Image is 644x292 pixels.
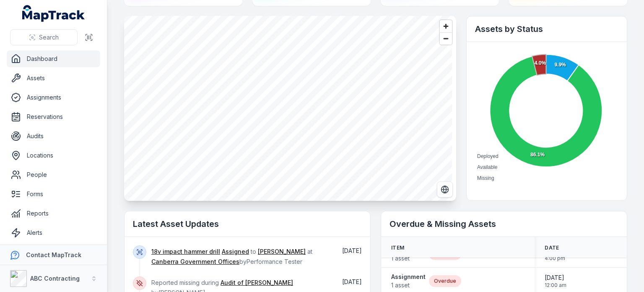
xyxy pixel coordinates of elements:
span: 1 asset [391,254,426,263]
strong: Assignment [391,273,426,281]
a: Assignment1 asset [391,273,426,289]
canvas: Map [124,16,452,201]
span: [DATE] [342,278,362,285]
div: Overdue [429,275,461,287]
time: 7/23/2025, 12:42:03 PM [342,278,362,285]
a: People [7,166,100,183]
a: Assets [7,70,100,87]
a: Alerts [7,224,100,241]
a: Forms [7,186,100,203]
button: Switch to Satellite View [437,182,453,197]
a: Settings [7,244,100,260]
a: 18v impact hammer drill [151,247,220,256]
a: Dashboard [7,50,100,67]
button: Search [10,29,78,45]
span: [DATE] [545,274,566,282]
span: 4:00 pm [545,255,565,262]
span: Available [477,164,497,170]
h2: Assets by Status [475,23,618,35]
span: Item [391,245,404,251]
time: 7/30/2025, 6:31:08 AM [342,247,362,254]
button: Zoom in [440,20,452,32]
a: MapTrack [22,5,85,22]
a: Assigned [222,247,249,256]
span: 12:00 am [545,282,566,289]
a: Assignments [7,89,100,106]
a: Canberra Government Offices [151,258,239,266]
strong: ABC Contracting [30,275,80,282]
span: to at by Performance Tester [151,248,312,265]
time: 5/23/2025, 12:00:00 AM [545,274,566,289]
button: Zoom out [440,32,452,45]
span: [DATE] [342,247,362,254]
strong: Contact MapTrack [26,251,81,258]
a: Locations [7,147,100,164]
h2: Overdue & Missing Assets [390,218,618,230]
span: 1 asset [391,281,426,289]
h2: Latest Asset Updates [133,218,362,230]
a: Reports [7,205,100,222]
a: Reservations [7,108,100,125]
a: [PERSON_NAME] [258,247,306,256]
a: Audits [7,128,100,145]
span: Deployed [477,153,499,159]
span: Search [39,33,59,42]
span: Date [545,245,559,251]
span: Missing [477,175,494,181]
a: Audit of [PERSON_NAME] [221,279,293,287]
